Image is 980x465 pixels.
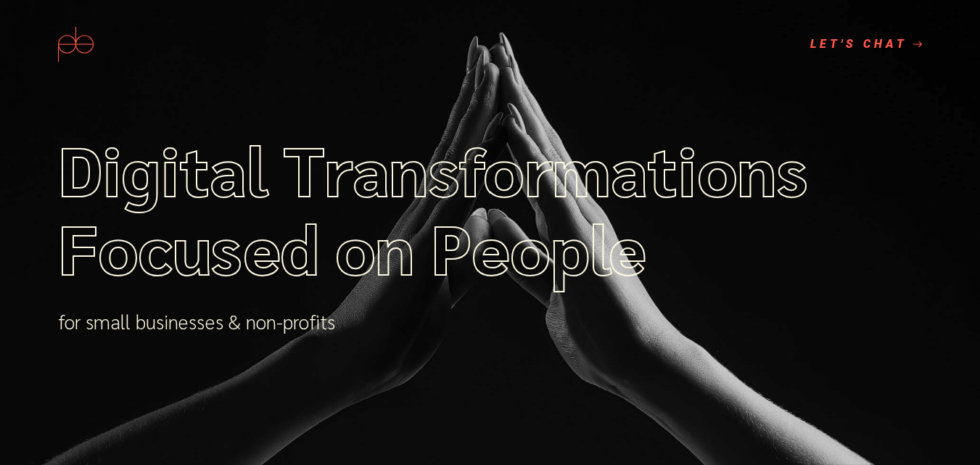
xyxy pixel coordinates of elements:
h1: Digital Transformations Focused on People [58,129,980,286]
div: for small businesses & non-profits [58,307,980,337]
a: LET'S CHAT [806,28,922,60]
div: LET'S CHAT [806,37,907,52]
